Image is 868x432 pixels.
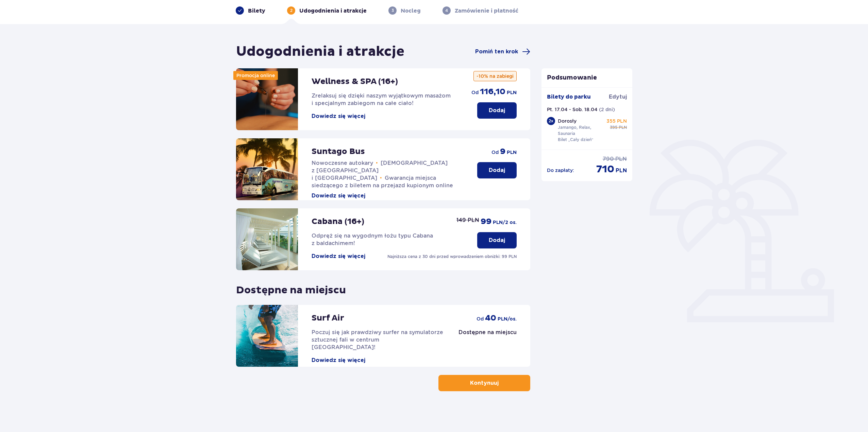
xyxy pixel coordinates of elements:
[312,160,373,166] span: Nowoczesne autokary
[287,6,367,15] div: 2Udogodnienia i atrakcje
[312,113,365,120] button: Dowiedz się więcej
[376,160,378,167] span: •
[477,232,517,248] button: Dodaj
[236,68,298,130] img: attraction
[477,102,517,119] button: Dodaj
[312,313,344,323] p: Surf Air
[290,7,293,14] p: 2
[603,155,614,163] span: 790
[558,137,594,143] p: Bilet „Cały dzień”
[312,92,451,106] span: Zrelaksuj się dzięki naszym wyjątkowym masażom i specjalnym zabiegom na całe ciało!
[547,117,555,125] div: 2 x
[473,71,517,81] p: -10% na zabiegi
[558,118,577,124] p: Dorosły
[481,217,491,227] span: 99
[480,87,505,97] span: 116,10
[456,217,479,224] p: 149 PLN
[547,167,574,174] p: Do zapłaty :
[498,316,517,323] span: PLN /os.
[391,7,394,14] p: 3
[558,124,605,137] p: Jamango, Relax, Saunaria
[619,124,627,131] span: PLN
[236,43,404,60] h1: Udogodnienia i atrakcje
[387,254,517,260] p: Najniższa cena z 30 dni przed wprowadzeniem obniżki: 99 PLN
[475,48,518,55] span: Pomiń ten krok
[470,379,499,387] p: Kontynuuj
[489,167,505,174] p: Dodaj
[380,175,382,182] span: •
[507,149,517,156] span: PLN
[236,138,298,200] img: attraction
[438,375,530,391] button: Kontynuuj
[312,232,433,246] span: Odpręż się na wygodnym łożu typu Cabana z baldachimem!
[615,155,627,163] span: PLN
[477,315,484,322] span: od
[606,118,627,124] p: 355 PLN
[471,89,479,96] span: od
[312,160,448,181] span: [DEMOGRAPHIC_DATA] z [GEOGRAPHIC_DATA] i [GEOGRAPHIC_DATA]
[401,7,421,15] p: Nocleg
[609,93,627,101] span: Edytuj
[547,93,591,101] p: Bilety do parku
[455,7,518,15] p: Zamówienie i płatność
[493,219,517,226] span: PLN /2 os.
[489,237,505,244] p: Dodaj
[236,208,298,270] img: attraction
[489,107,505,114] p: Dodaj
[599,106,615,113] p: ( 2 dni )
[485,313,496,323] span: 40
[299,7,367,15] p: Udogodnienia i atrakcje
[475,48,530,56] a: Pomiń ten krok
[233,71,278,80] div: Promocja online
[312,253,365,260] button: Dowiedz się więcej
[312,146,365,157] p: Suntago Bus
[541,74,633,82] p: Podsumowanie
[388,6,421,15] div: 3Nocleg
[445,7,448,14] p: 4
[312,357,365,364] button: Dowiedz się więcej
[507,89,517,96] span: PLN
[312,329,443,350] span: Poczuj się jak prawdziwy surfer na symulatorze sztucznej fali w centrum [GEOGRAPHIC_DATA]!
[312,217,364,227] p: Cabana (16+)
[596,163,614,176] span: 710
[616,167,627,174] span: PLN
[236,278,346,297] p: Dostępne na miejscu
[458,329,517,336] p: Dostępne na miejscu
[491,149,499,156] span: od
[236,305,298,367] img: attraction
[477,162,517,178] button: Dodaj
[547,106,598,113] p: Pt. 17.04 - Sob. 18.04
[312,76,398,87] p: Wellness & SPA (16+)
[443,6,518,15] div: 4Zamówienie i płatność
[312,192,365,200] button: Dowiedz się więcej
[610,124,617,131] span: 395
[500,146,505,157] span: 9
[248,7,265,15] p: Bilety
[236,6,265,15] div: Bilety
